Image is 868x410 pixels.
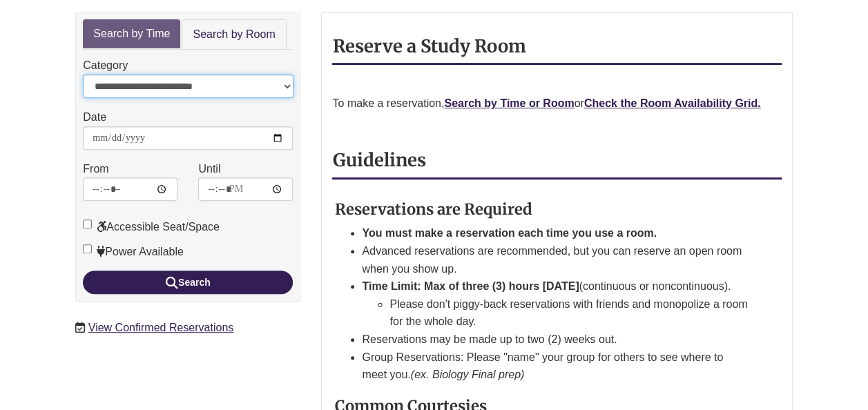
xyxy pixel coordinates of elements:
label: Category [83,57,128,75]
label: Accessible Seat/Space [83,218,220,236]
strong: Guidelines [332,149,425,171]
a: Search by Time or Room [444,97,574,109]
a: View Confirmed Reservations [88,322,233,333]
strong: Reserve a Study Room [332,35,525,57]
button: Search [83,271,293,294]
input: Accessible Seat/Space [83,219,92,228]
li: Group Reservations: Please "name" your group for others to see where to meet you. [362,349,748,384]
a: Search by Room [182,19,286,50]
label: Until [198,160,220,178]
li: (continuous or noncontinuous). [362,277,748,331]
em: (ex. Biology Final prep) [411,369,525,380]
label: Date [83,108,106,126]
strong: Time Limit: Max of three (3) hours [DATE] [362,280,579,292]
p: To make a reservation, or [332,95,781,113]
a: Search by Time [83,19,180,49]
strong: You must make a reservation each time you use a room. [362,227,657,239]
strong: Reservations are Required [334,199,532,219]
input: Power Available [83,244,92,253]
a: Check the Room Availability Grid. [584,97,761,109]
li: Advanced reservations are recommended, but you can reserve an open room when you show up. [362,242,748,277]
li: Please don't piggy-back reservations with friends and monopolize a room for the whole day. [389,295,748,331]
label: From [83,160,108,178]
label: Power Available [83,243,184,261]
li: Reservations may be made up to two (2) weeks out. [362,331,748,349]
